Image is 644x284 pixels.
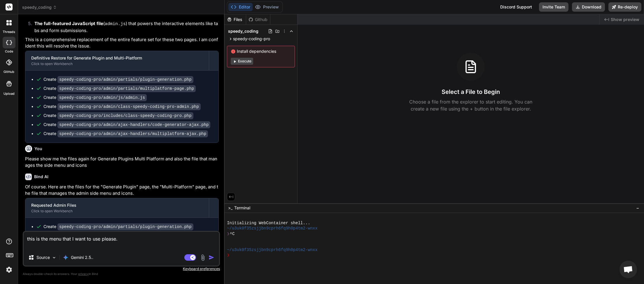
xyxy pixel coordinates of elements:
span: speedy_coding [228,28,258,34]
div: Github [246,17,270,22]
span: privacy [78,272,89,276]
button: Editor [228,3,253,11]
label: Upload [3,91,15,96]
div: Create [43,131,208,137]
div: Click to open Workbench [31,209,203,213]
img: attachment [199,254,206,261]
textarea: this is the menu that I want to use please. [24,232,219,249]
span: ~/u3uk0f35zsjjbn9cprh6fq9h0p4tm2-wnxx [227,226,318,231]
code: speedy-coding-pro/admin/ajax-handlers/multiplatform-ajax.php [57,130,208,137]
span: − [636,205,639,211]
p: Choose a file from the explorer to start editing. You can create a new file using the + button in... [405,98,536,112]
p: Of course. Here are the files for the "Generate Plugin" page, the "Multi-Platform" page, and the ... [25,184,219,197]
button: Preview [253,3,281,11]
p: Keyboard preferences [23,267,220,271]
div: Create [43,104,201,110]
button: Definitive Restore for Generate Plugin and Multi-PlatformClick to open Workbench [25,51,209,70]
div: Create [43,113,193,119]
code: speedy-coding-pro/admin/partials/plugin-generation.php [57,223,193,230]
p: Gemini 2.5.. [71,255,93,260]
img: Gemini 2.5 Pro [63,255,69,260]
button: Re-deploy [608,2,641,12]
li: ( ) that powers the interactive elements like tabs and form submissions. [30,20,219,34]
span: Terminal [234,205,250,211]
span: Show preview [611,17,639,22]
p: Always double-check its answers. Your in Bind [23,271,220,277]
label: GitHub [3,69,14,74]
div: Create [43,224,193,230]
span: ~/u3uk0f35zsjjbn9cprh6fq9h0p4tm2-wnxx [227,247,318,253]
strong: The full-featured JavaScript file [34,21,103,26]
span: speedy_coding [22,4,57,10]
div: Create [43,122,210,128]
img: icon [209,255,214,260]
button: Download [572,2,605,12]
label: code [5,49,13,54]
span: speedy-coding-pro [233,36,270,42]
h6: You [34,146,42,152]
div: Files [225,17,246,22]
p: This is a comprehensive replacement of the entire feature set for these two pages. I am confident... [25,36,219,50]
img: settings [4,265,14,275]
div: Definitive Restore for Generate Plugin and Multi-Platform [31,55,203,61]
span: ❯ [227,253,230,258]
code: speedy-coding-pro/admin/class-speedy-coding-pro-admin.php [57,103,201,110]
span: >_ [228,205,232,211]
code: admin.js [105,22,126,27]
div: Create [43,94,147,101]
button: Invite Team [539,2,568,12]
button: Execute [231,58,253,65]
div: Discord Support [497,2,535,12]
code: speedy-coding-pro/admin/partials/plugin-generation.php [57,76,193,83]
div: Requested Admin Files [31,202,203,208]
code: speedy-coding-pro/admin/ajax-handlers/code-generator-ajax.php [57,121,210,128]
h3: Select a File to Begin [442,88,500,96]
span: Initializing WebContainer shell... [227,220,310,226]
button: Requested Admin FilesClick to open Workbench [25,198,209,218]
div: Create [43,85,196,92]
span: ^C [230,231,235,236]
code: speedy-coding-pro/admin/partials/multiplatform-page.php [57,85,196,92]
code: speedy-coding-pro/admin/js/admin.js [57,94,147,101]
button: − [635,203,640,213]
h6: Bind AI [34,174,48,180]
code: speedy-coding-pro/includes/class-speedy-coding-pro.php [57,112,193,119]
p: Source [36,255,50,260]
span: Install dependencies [231,48,291,54]
label: threads [3,29,15,34]
div: Create [43,76,193,83]
span: ❯ [227,231,230,236]
div: Click to open Workbench [31,62,203,66]
div: Open chat [619,261,637,278]
img: Pick Models [52,255,57,260]
p: Please show me the files again for Generate Plugins Multi Platform and also the file that manages... [25,156,219,169]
